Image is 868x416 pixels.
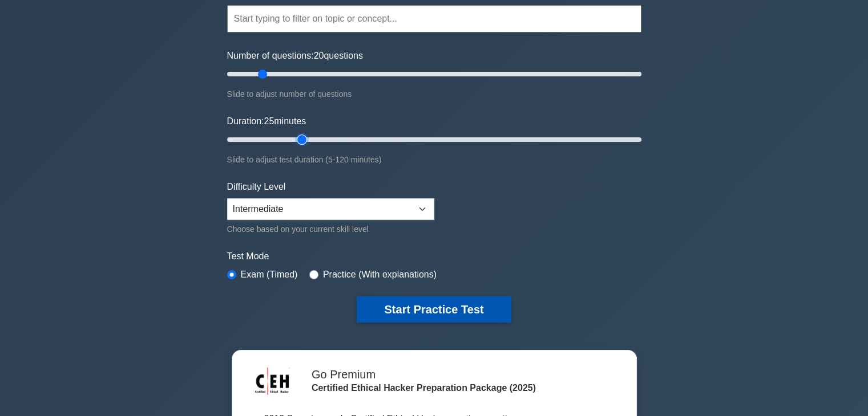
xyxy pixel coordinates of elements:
button: Start Practice Test [357,296,511,323]
input: Start typing to filter on topic or concept... [227,5,641,32]
label: Duration: minutes [227,115,306,128]
label: Practice (With explanations) [323,268,437,282]
span: 25 [264,116,274,126]
label: Difficulty Level [227,180,286,194]
div: Slide to adjust number of questions [227,87,641,101]
label: Test Mode [227,250,641,263]
span: 20 [314,51,324,60]
div: Slide to adjust test duration (5-120 minutes) [227,153,641,166]
label: Number of questions: questions [227,49,363,63]
label: Exam (Timed) [241,268,298,282]
div: Choose based on your current skill level [227,222,434,236]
